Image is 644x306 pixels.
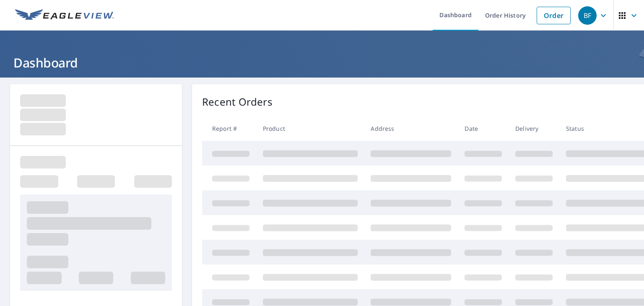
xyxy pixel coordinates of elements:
th: Report # [202,116,256,141]
img: EV Logo [15,9,114,22]
th: Product [256,116,364,141]
p: Recent Orders [202,94,273,109]
a: Order [537,7,571,24]
div: BF [578,6,597,25]
th: Date [458,116,509,141]
th: Address [364,116,458,141]
h1: Dashboard [10,54,634,71]
th: Delivery [509,116,559,141]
